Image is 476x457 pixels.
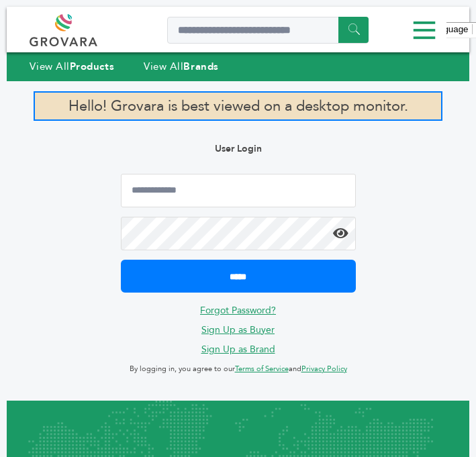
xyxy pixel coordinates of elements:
a: Privacy Policy [301,364,347,374]
a: Forgot Password? [200,304,276,317]
strong: Products [70,60,114,73]
a: Terms of Service [235,364,289,374]
p: Hello! Grovara is best viewed on a desktop monitor. [34,91,442,121]
a: Sign Up as Brand [201,343,275,356]
a: Sign Up as Buyer [201,323,275,336]
input: Email Address [121,174,356,207]
span: ​ [472,24,473,34]
p: By logging in, you agree to our and [121,361,356,377]
span: Select Language [401,24,468,34]
input: Password [121,217,356,250]
a: View AllBrands [144,60,219,73]
a: View AllProducts [30,60,114,73]
strong: Brands [183,60,218,73]
input: Search a product or brand... [167,17,369,44]
div: Menu [30,15,446,46]
b: User Login [215,142,262,155]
